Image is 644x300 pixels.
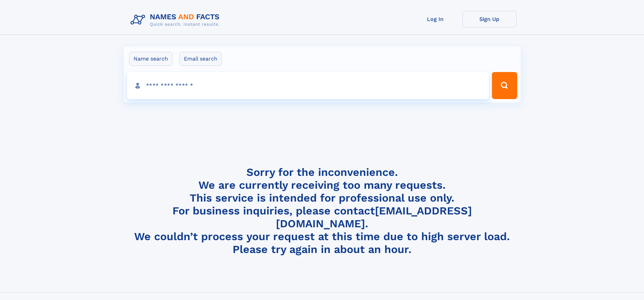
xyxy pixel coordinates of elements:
[128,166,517,256] h4: Sorry for the inconvenience. We are currently receiving too many requests. This service is intend...
[129,52,172,66] label: Name search
[180,52,222,66] label: Email search
[408,11,462,27] a: Log In
[276,204,472,230] a: [EMAIL_ADDRESS][DOMAIN_NAME]
[462,11,517,27] a: Sign Up
[128,11,225,29] img: Logo Names and Facts
[127,72,489,99] input: search input
[492,72,517,99] button: Search Button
